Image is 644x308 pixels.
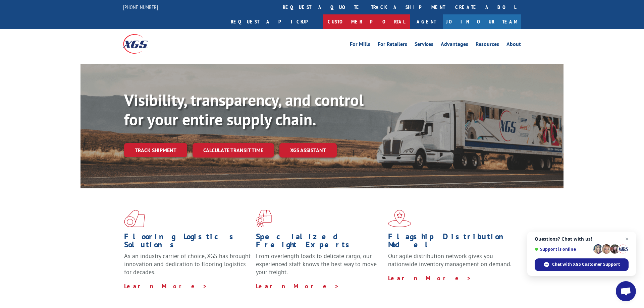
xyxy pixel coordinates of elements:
[124,89,364,130] b: Visibility, transparency, and control for your entire supply chain.
[410,14,443,29] a: Agent
[123,4,158,10] a: [PHONE_NUMBER]
[124,233,251,252] h1: Flooring Logistics Solutions
[124,210,145,227] img: xgs-icon-total-supply-chain-intelligence-red
[256,233,383,252] h1: Specialized Freight Experts
[256,210,272,227] img: xgs-icon-focused-on-flooring-red
[535,258,629,271] div: Chat with XGS Customer Support
[443,14,521,29] a: Join Our Team
[226,14,323,29] a: Request a pickup
[623,235,631,243] span: Close chat
[415,42,433,49] a: Services
[193,143,274,158] a: Calculate transit time
[535,247,591,252] span: Support is online
[350,42,370,49] a: For Mills
[535,236,629,242] span: Questions? Chat with us!
[388,252,512,268] span: Our agile distribution network gives you nationwide inventory management on demand.
[476,42,499,49] a: Resources
[388,233,515,252] h1: Flagship Distribution Model
[552,261,620,267] span: Chat with XGS Customer Support
[441,42,468,49] a: Advantages
[256,282,339,290] a: Learn More >
[388,210,411,227] img: xgs-icon-flagship-distribution-model-red
[124,143,187,157] a: Track shipment
[388,274,472,282] a: Learn More >
[256,252,383,282] p: From overlength loads to delicate cargo, our experienced staff knows the best way to move your fr...
[279,143,337,158] a: XGS ASSISTANT
[323,14,410,29] a: Customer Portal
[124,282,208,290] a: Learn More >
[616,281,636,301] div: Open chat
[378,42,407,49] a: For Retailers
[124,252,251,276] span: As an industry carrier of choice, XGS has brought innovation and dedication to flooring logistics...
[506,42,521,49] a: About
